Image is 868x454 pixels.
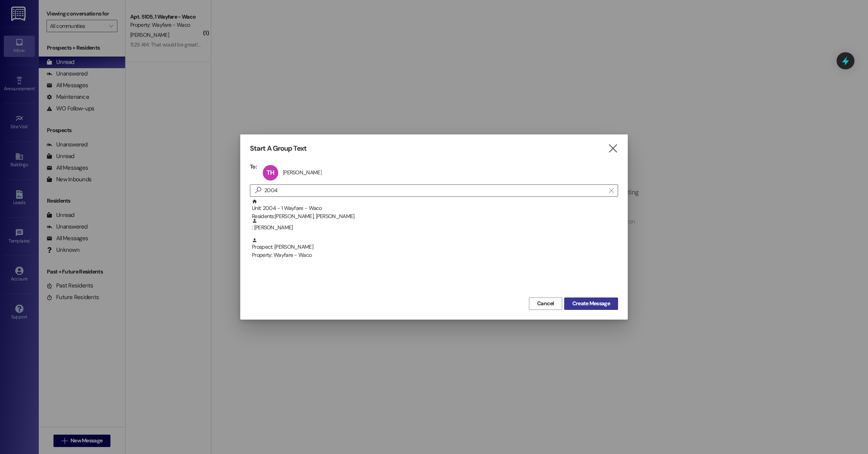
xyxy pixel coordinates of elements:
div: [PERSON_NAME] [283,169,322,176]
i:  [609,187,613,194]
div: Property: Wayfare - Waco [252,251,618,259]
div: Unit: 2004 - 1 Wayfare - Waco [252,199,618,221]
i:  [252,186,264,194]
div: Prospect: [PERSON_NAME] [252,237,618,260]
input: Search for any contact or apartment [264,185,605,196]
div: Unit: 2004 - 1 Wayfare - WacoResidents:[PERSON_NAME], [PERSON_NAME] [250,199,618,218]
div: Residents: [PERSON_NAME], [PERSON_NAME] [252,212,618,220]
span: Cancel [537,299,554,308]
button: Clear text [605,185,618,196]
span: Create Message [572,299,610,308]
div: Prospect: [PERSON_NAME]Property: Wayfare - Waco [250,237,618,257]
div: : [PERSON_NAME] [252,218,618,232]
i:  [608,144,618,153]
span: TH [267,169,274,177]
div: : [PERSON_NAME] [250,218,618,237]
h3: To: [250,163,257,170]
button: Create Message [564,298,618,310]
h3: Start A Group Text [250,144,307,153]
button: Cancel [529,298,562,310]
